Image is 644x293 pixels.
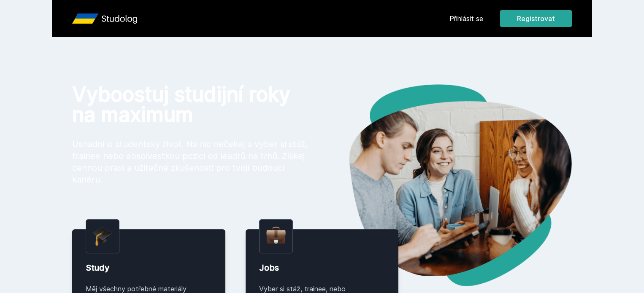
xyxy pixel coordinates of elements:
[93,226,112,246] img: graduation-cap.png
[86,262,212,274] div: Study
[72,84,308,125] h1: Vyboostuj studijní roky na maximum
[266,225,286,246] img: briefcase.png
[500,10,572,27] button: Registrovat
[449,13,483,24] a: Přihlásit se
[259,262,385,274] div: Jobs
[72,138,308,185] p: Usnadni si studentský život. Na nic nečekej a vyber si stáž, trainee nebo absolvestkou pozici od ...
[322,84,572,286] img: hero.png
